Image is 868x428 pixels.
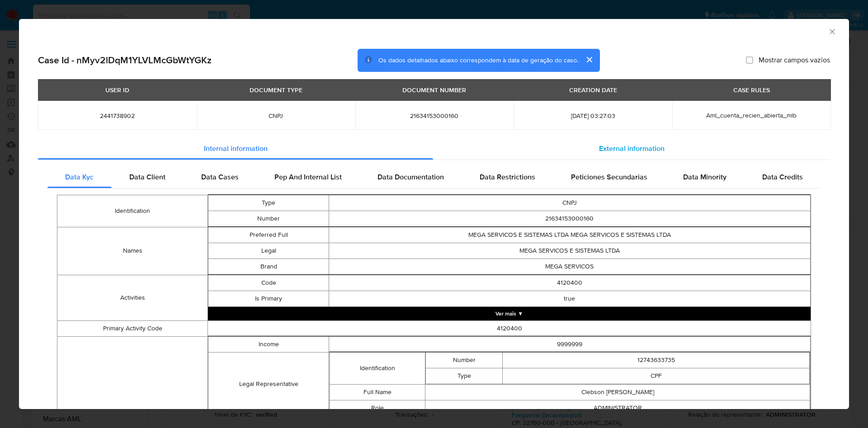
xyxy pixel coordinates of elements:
[329,243,810,259] td: MEGA SERVICOS E SISTEMAS LTDA
[329,227,810,243] td: MEGA SERVICOS E SISTEMAS LTDA MEGA SERVICOS E SISTEMAS LTDA
[329,336,810,352] td: 9999999
[329,291,810,306] td: true
[329,259,810,274] td: MEGA SERVICOS
[204,143,268,154] span: Internal information
[100,82,135,98] div: USER ID
[208,307,811,320] button: Expand array
[329,275,810,291] td: 4120400
[201,172,239,182] span: Data Cases
[746,56,753,64] input: Mostrar campos vazios
[378,56,578,65] span: Os dados detalhados abaixo correspondem à data de geração do caso.
[208,227,329,243] td: Preferred Full
[425,400,810,416] td: ADMINISTRATOR
[49,112,186,120] span: 2441738902
[503,368,810,384] td: CPF
[208,259,329,274] td: Brand
[426,352,503,368] td: Number
[397,82,472,98] div: DOCUMENT NUMBER
[57,195,208,227] td: Identification
[208,195,329,211] td: Type
[599,143,665,154] span: External information
[274,172,342,182] span: Pep And Internal List
[208,211,329,226] td: Number
[564,82,623,98] div: CREATION DATE
[683,172,726,182] span: Data Minority
[759,56,830,65] span: Mostrar campos vazios
[57,320,208,336] td: Primary Activity Code
[329,195,810,211] td: CNPJ
[578,49,600,71] button: cerrar
[19,19,849,409] div: closure-recommendation-modal
[244,82,308,98] div: DOCUMENT TYPE
[208,320,811,336] td: 4120400
[366,112,503,120] span: 21634153000160
[208,275,329,291] td: Code
[129,172,165,182] span: Data Client
[38,138,830,160] div: Detailed info
[329,211,810,226] td: 21634153000160
[503,352,810,368] td: 12743633735
[426,368,503,384] td: Type
[377,172,444,182] span: Data Documentation
[208,352,329,416] td: Legal Representative
[65,172,94,182] span: Data Kyc
[571,172,647,182] span: Peticiones Secundarias
[47,166,821,188] div: Detailed internal info
[208,243,329,259] td: Legal
[425,384,810,400] td: Clebson [PERSON_NAME]
[762,172,803,182] span: Data Credits
[57,275,208,320] td: Activities
[329,400,425,416] td: Role
[208,336,329,352] td: Income
[480,172,535,182] span: Data Restrictions
[828,27,836,35] button: Fechar a janela
[329,352,425,384] td: Identification
[57,227,208,275] td: Names
[329,384,425,400] td: Full Name
[208,291,329,306] td: Is Primary
[524,112,661,120] span: [DATE] 03:27:03
[706,111,797,120] span: Aml_cuenta_recien_abierta_mlb
[208,112,344,120] span: CNPJ
[38,54,212,66] h2: Case Id - nMyv2lDqM1YLVLMcGbWtYGKz
[728,82,775,98] div: CASE RULES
